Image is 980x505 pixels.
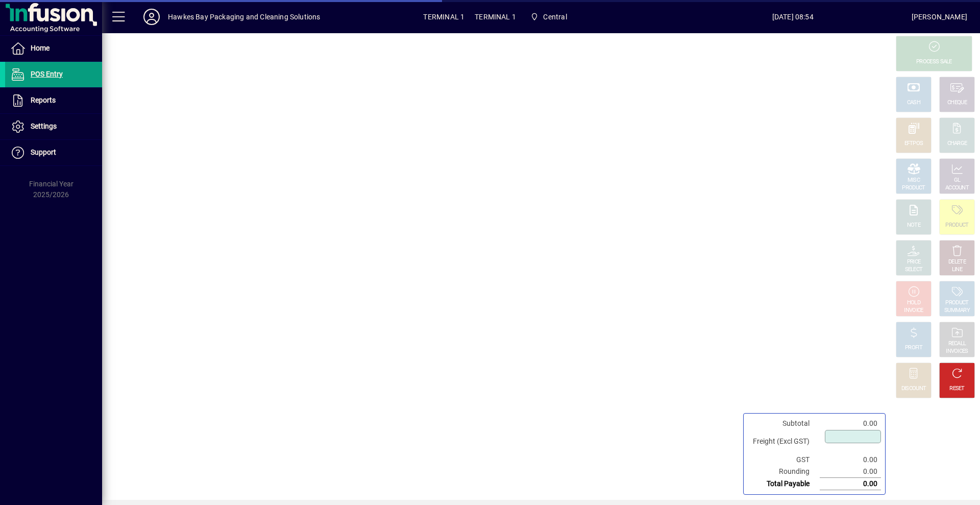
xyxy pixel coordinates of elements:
[820,478,881,490] td: 0.00
[912,9,967,25] div: [PERSON_NAME]
[907,222,920,229] div: NOTE
[5,36,102,61] a: Home
[748,454,820,466] td: GST
[905,266,923,274] div: SELECT
[954,177,961,184] div: GL
[945,299,968,307] div: PRODUCT
[948,340,966,348] div: RECALL
[947,140,967,148] div: CHARGE
[907,258,921,266] div: PRICE
[908,177,920,184] div: MISC
[5,88,102,113] a: Reports
[5,114,102,139] a: Settings
[946,348,968,355] div: INVOICES
[748,478,820,490] td: Total Payable
[916,58,952,66] div: PROCESS SALE
[820,466,881,478] td: 0.00
[31,44,50,52] span: Home
[31,148,56,156] span: Support
[945,222,968,229] div: PRODUCT
[902,184,925,192] div: PRODUCT
[31,122,57,130] span: Settings
[135,8,168,26] button: Profile
[945,184,969,192] div: ACCOUNT
[31,96,56,104] span: Reports
[543,9,567,25] span: Central
[948,258,966,266] div: DELETE
[952,266,962,274] div: LINE
[748,418,820,429] td: Subtotal
[949,385,965,393] div: RESET
[168,9,321,25] div: Hawkes Bay Packaging and Cleaning Solutions
[475,9,516,25] span: TERMINAL 1
[944,307,970,315] div: SUMMARY
[907,299,920,307] div: HOLD
[904,140,923,148] div: EFTPOS
[526,8,571,26] span: Central
[674,9,912,25] span: [DATE] 08:54
[820,454,881,466] td: 0.00
[820,418,881,429] td: 0.00
[31,70,63,78] span: POS Entry
[947,99,967,107] div: CHEQUE
[904,307,923,315] div: INVOICE
[423,9,464,25] span: TERMINAL 1
[905,344,922,352] div: PROFIT
[748,429,820,454] td: Freight (Excl GST)
[748,466,820,478] td: Rounding
[5,140,102,165] a: Support
[907,99,920,107] div: CASH
[901,385,926,393] div: DISCOUNT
